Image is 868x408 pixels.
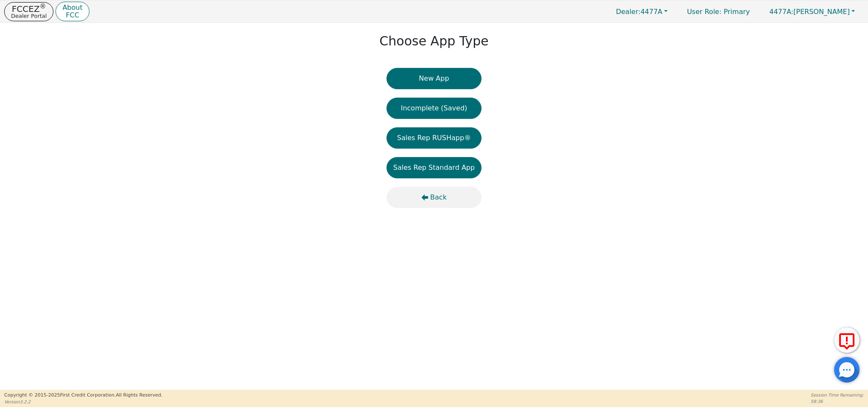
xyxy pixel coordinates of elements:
[4,2,53,21] button: FCCEZ®Dealer Portal
[679,3,758,20] a: User Role: Primary
[62,12,82,19] p: FCC
[616,8,640,16] span: Dealer:
[116,392,162,398] span: All Rights Reserved.
[11,13,47,19] p: Dealer Portal
[387,187,481,208] button: Back
[387,98,481,119] button: Incomplete (Saved)
[616,8,662,16] span: 4477A
[769,8,793,16] span: 4477A:
[607,5,676,18] button: Dealer:4477A
[4,399,162,405] p: Version 3.2.2
[811,392,864,398] p: Session Time Remaining:
[387,157,481,178] button: Sales Rep Standard App
[387,68,481,89] button: New App
[760,5,864,18] button: 4477A:[PERSON_NAME]
[11,5,47,13] p: FCCEZ
[687,8,721,16] span: User Role :
[679,3,758,20] p: Primary
[430,192,447,203] span: Back
[834,327,860,353] button: Report Error to FCC
[769,8,850,16] span: [PERSON_NAME]
[62,4,82,11] p: About
[379,34,488,49] h1: Choose App Type
[811,398,864,405] p: 58:36
[40,3,46,10] sup: ®
[4,392,162,399] p: Copyright © 2015- 2025 First Credit Corporation.
[387,127,481,149] button: Sales Rep RUSHapp®
[56,2,89,22] button: AboutFCC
